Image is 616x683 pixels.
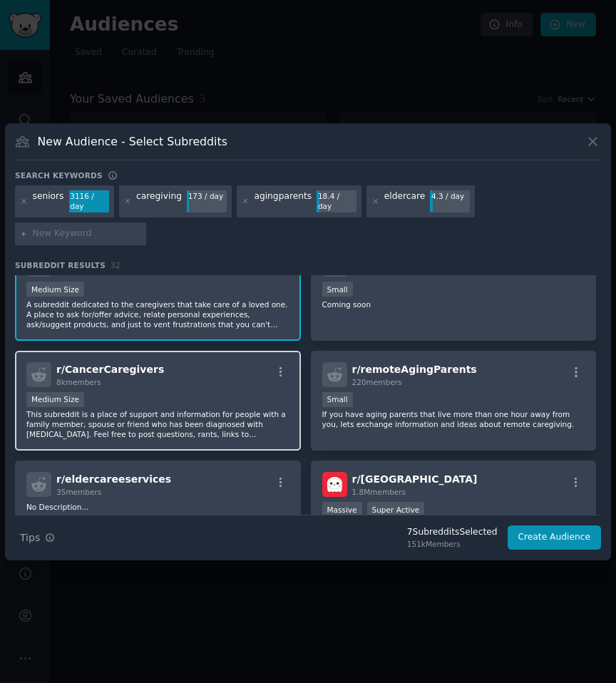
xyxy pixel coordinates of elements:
[56,488,101,496] span: 35 members
[322,409,585,429] p: If you have aging parents that live more than one hour away from you, lets exchange information a...
[26,502,289,512] p: No Description...
[384,190,426,213] div: eldercare
[407,526,498,539] div: 7 Subreddit s Selected
[33,227,141,240] input: New Keyword
[187,190,227,203] div: 173 / day
[322,282,353,297] div: Small
[352,473,478,485] span: r/ [GEOGRAPHIC_DATA]
[15,260,106,270] span: Subreddit Results
[322,502,362,517] div: Massive
[352,267,402,276] span: 826 members
[367,502,425,517] div: Super Active
[15,170,103,180] h3: Search keywords
[26,392,84,407] div: Medium Size
[20,530,40,545] span: Tips
[56,364,164,375] span: r/ CancerCaregivers
[430,190,470,203] div: 4.3 / day
[56,473,171,485] span: r/ eldercareeservices
[407,539,498,549] div: 151k Members
[322,472,347,497] img: singapore
[508,525,602,550] button: Create Audience
[38,134,227,149] h3: New Audience - Select Subreddits
[322,299,585,309] p: Coming soon
[15,525,60,550] button: Tips
[111,261,120,269] span: 32
[56,267,101,276] span: 7k members
[33,190,64,213] div: seniors
[317,190,356,213] div: 18.4 / day
[26,282,84,297] div: Medium Size
[254,190,312,213] div: agingparents
[26,409,289,439] p: This subreddit is a place of support and information for people with a family member, spouse or f...
[352,378,402,386] span: 220 members
[69,190,109,213] div: 3116 / day
[322,392,353,407] div: Small
[352,364,477,375] span: r/ remoteAgingParents
[26,299,289,329] p: A subreddit dedicated to the caregivers that take care of a loved one. A place to ask for/offer a...
[352,488,406,496] span: 1.8M members
[56,378,101,386] span: 8k members
[136,190,182,213] div: caregiving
